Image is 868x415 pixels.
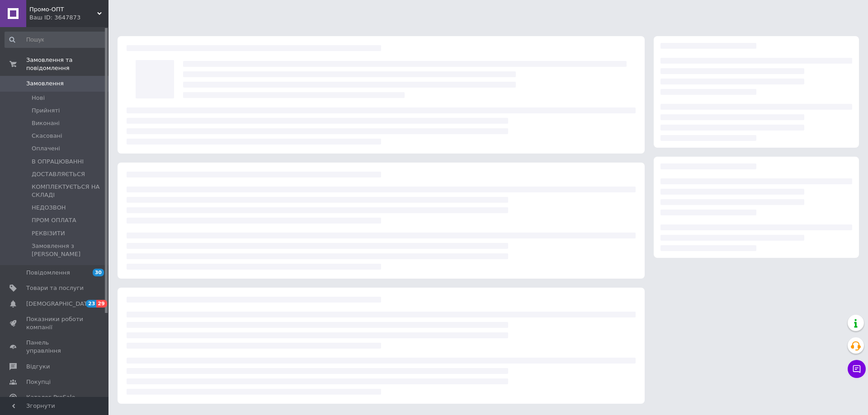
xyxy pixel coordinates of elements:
[26,315,84,331] span: Показники роботи компанії
[86,300,96,308] span: 23
[29,14,108,22] div: Ваш ID: 3647873
[32,94,45,102] span: Нові
[32,132,62,140] span: Скасовані
[26,378,51,386] span: Покупці
[32,242,106,258] span: Замовлення з [PERSON_NAME]
[32,107,60,115] span: Прийняті
[32,183,106,199] span: КОМПЛЕКТУЄТЬСЯ НА СКЛАДІ
[32,170,85,178] span: ДОСТАВЛЯЄТЬСЯ
[26,363,50,371] span: Відгуки
[32,216,76,224] span: ПРОМ ОПЛАТА
[96,300,107,308] span: 29
[32,119,60,127] span: Виконані
[26,284,84,292] span: Товари та послуги
[32,158,84,166] span: В ОПРАЦЮВАННІ
[5,32,107,48] input: Пошук
[26,339,84,355] span: Панель управління
[32,204,66,212] span: НЕДОЗВОН
[26,56,108,72] span: Замовлення та повідомлення
[26,79,64,88] span: Замовлення
[29,5,97,14] span: Промо-ОПТ
[26,269,70,277] span: Повідомлення
[26,393,75,401] span: Каталог ProSale
[848,360,866,378] button: Чат з покупцем
[32,145,60,153] span: Оплачені
[32,229,65,238] span: РЕКВІЗИТИ
[93,269,104,276] span: 30
[26,300,93,308] span: [DEMOGRAPHIC_DATA]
